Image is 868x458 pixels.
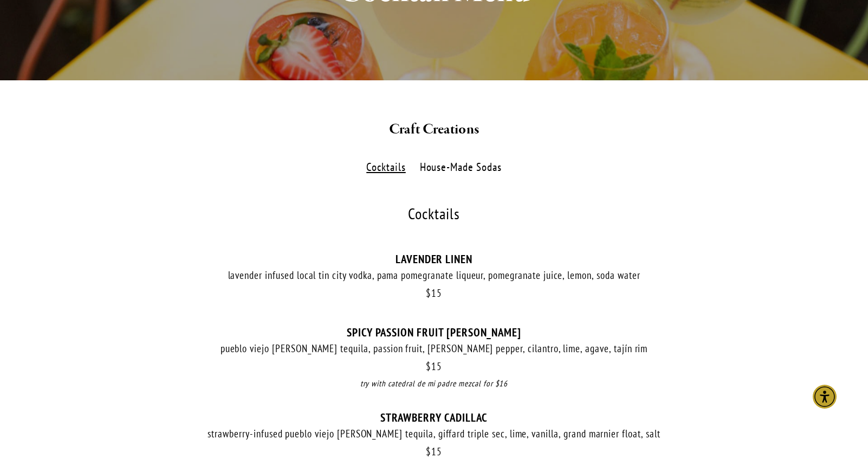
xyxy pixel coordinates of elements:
h2: Craft Creations [118,118,750,141]
span: $ [426,360,431,373]
div: lavender infused local tin city vodka, pama pomegranate liqueur, pomegranate juice, lemon, soda w... [98,269,770,282]
div: 15 [98,446,770,458]
div: 15 [98,287,770,300]
div: strawberry-infused pueblo viejo [PERSON_NAME] tequila, giffard triple sec, lime, vanilla, grand m... [98,427,770,441]
div: LAVENDER LINEN [98,252,770,266]
span: $ [426,445,431,458]
label: Cocktails [361,160,411,175]
label: House-Made Sodas [414,160,507,175]
div: pueblo viejo [PERSON_NAME] tequila, passion fruit, [PERSON_NAME] pepper, cilantro, lime, agave, t... [98,342,770,355]
span: $ [426,287,431,300]
div: Accessibility Menu [813,385,837,409]
div: Cocktails [98,206,770,222]
div: try with catedral de mi padre mezcal for $16 [98,378,770,390]
div: SPICY PASSION FRUIT [PERSON_NAME] [98,326,770,339]
div: STRAWBERRY CADILLAC [98,411,770,424]
div: 15 [98,360,770,373]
